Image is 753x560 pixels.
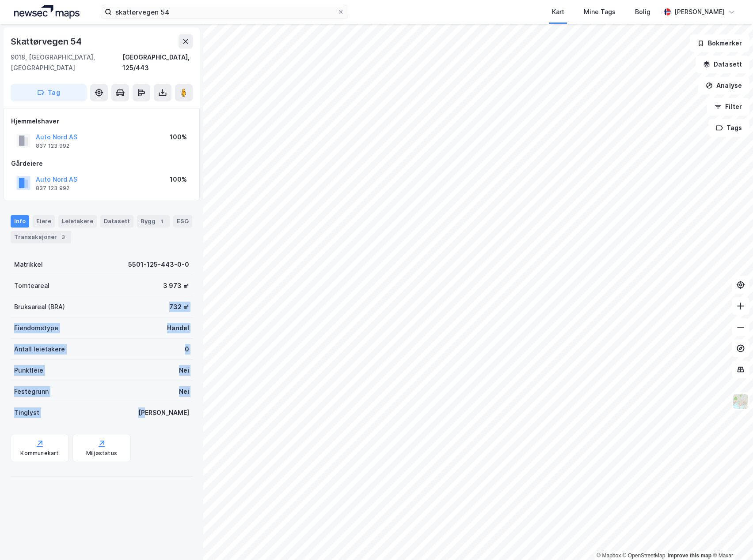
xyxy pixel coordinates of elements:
[11,231,71,243] div: Transaksjoner
[690,34,749,52] button: Bokmerker
[668,553,711,559] a: Improve this map
[36,142,69,149] div: 837 123 992
[157,217,166,226] div: 1
[623,553,666,559] a: OpenStreetMap
[14,280,49,291] div: Tomteareal
[14,5,80,19] img: logo.a4113a55bc3d86da70a041830d287a7e.svg
[552,7,564,17] div: Kart
[59,233,68,242] div: 3
[11,158,192,169] div: Gårdeiere
[14,344,65,355] div: Antall leietakere
[33,215,55,228] div: Eiere
[179,365,189,376] div: Nei
[58,215,97,228] div: Leietakere
[122,52,193,73] div: [GEOGRAPHIC_DATA], 125/443
[707,98,749,116] button: Filter
[14,386,49,397] div: Festegrunn
[86,450,117,457] div: Miljøstatus
[696,56,749,73] button: Datasett
[14,365,43,376] div: Punktleie
[185,344,189,355] div: 0
[20,450,59,457] div: Kommunekart
[112,5,337,19] input: Søk på adresse, matrikkel, gårdeiere, leietakere eller personer
[635,7,650,17] div: Bolig
[709,518,753,560] iframe: Chat Widget
[709,518,753,560] div: Kontrollprogram for chat
[170,132,187,142] div: 100%
[138,407,189,418] div: [PERSON_NAME]
[732,393,749,410] img: Z
[14,302,65,312] div: Bruksareal (BRA)
[137,215,170,228] div: Bygg
[167,323,189,333] div: Handel
[708,119,749,137] button: Tags
[14,259,43,270] div: Matrikkel
[584,7,616,17] div: Mine Tags
[36,185,69,192] div: 837 123 992
[11,116,192,127] div: Hjemmelshaver
[698,77,749,94] button: Analyse
[11,84,87,101] button: Tag
[170,174,187,185] div: 100%
[11,215,29,228] div: Info
[597,553,621,559] a: Mapbox
[169,302,189,312] div: 732 ㎡
[11,52,122,73] div: 9018, [GEOGRAPHIC_DATA], [GEOGRAPHIC_DATA]
[173,215,192,228] div: ESG
[14,407,39,418] div: Tinglyst
[11,34,84,49] div: Skattørvegen 54
[100,215,133,228] div: Datasett
[163,280,189,291] div: 3 973 ㎡
[128,259,189,270] div: 5501-125-443-0-0
[179,386,189,397] div: Nei
[674,7,725,17] div: [PERSON_NAME]
[14,323,58,333] div: Eiendomstype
